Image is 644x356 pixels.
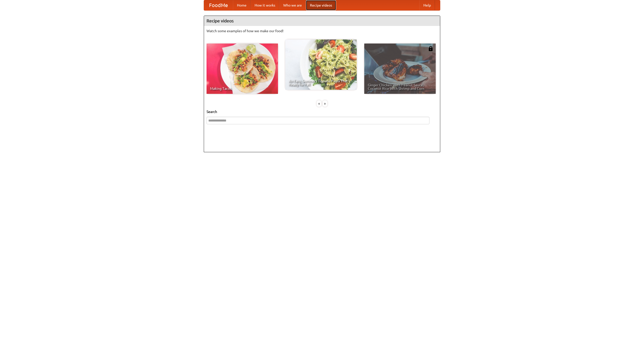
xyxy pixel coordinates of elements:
p: Watch some examples of how we make our food! [207,28,437,33]
a: FoodMe [204,0,233,10]
a: Recipe videos [306,0,336,10]
h4: Recipe videos [204,16,440,26]
a: An Easy, Summery Tomato Pasta That's Ready for Fall [285,39,357,90]
img: 483408.png [428,46,433,51]
a: How it works [251,0,279,10]
div: « [317,100,321,107]
span: Making Tacos [210,87,274,90]
a: Who we are [279,0,306,10]
span: An Easy, Summery Tomato Pasta That's Ready for Fall [289,79,353,86]
a: Help [419,0,435,10]
h5: Search [207,109,437,114]
a: Making Tacos [207,44,278,94]
div: » [323,100,327,107]
a: Home [233,0,251,10]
